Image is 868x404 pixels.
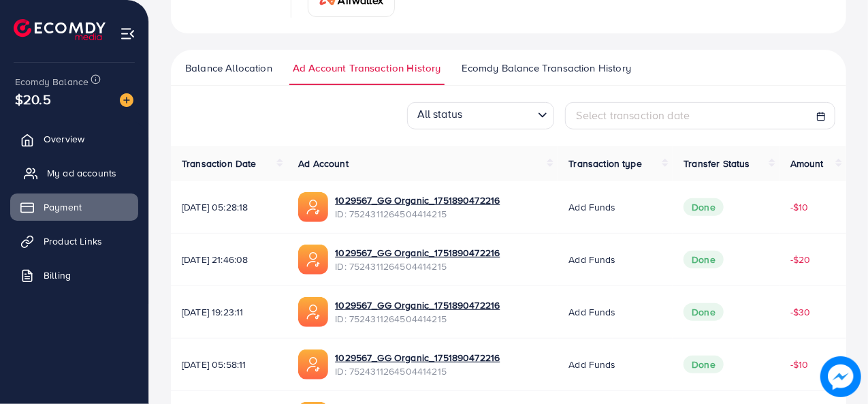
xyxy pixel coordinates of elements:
span: [DATE] 19:23:11 [182,305,276,319]
img: image [120,93,133,107]
span: Product Links [44,234,102,248]
span: Balance Allocation [185,61,272,76]
img: ic-ads-acc.e4c84228.svg [298,245,328,275]
span: Done [684,303,724,321]
a: 1029567_GG Organic_1751890472216 [335,193,500,207]
span: -$20 [790,253,811,266]
span: Add funds [568,358,615,371]
span: [DATE] 05:58:11 [182,358,276,371]
span: All status [415,103,466,125]
a: Product Links [10,228,138,255]
span: Amount [790,157,824,170]
span: Done [684,251,724,268]
a: 1029567_GG Organic_1751890472216 [335,246,500,260]
span: Ecomdy Balance [15,75,89,89]
span: My ad accounts [47,166,116,180]
span: -$10 [790,200,809,214]
span: ID: 7524311264504414215 [335,207,500,221]
span: Transfer Status [684,157,750,170]
img: logo [14,19,106,40]
span: $20.5 [15,89,51,109]
img: menu [120,26,135,42]
span: Add funds [568,200,615,214]
span: -$30 [790,305,811,319]
img: ic-ads-acc.e4c84228.svg [298,297,328,327]
span: Ad Account [298,157,349,170]
span: Transaction type [568,157,642,170]
a: 1029567_GG Organic_1751890472216 [335,298,500,312]
a: Payment [10,193,138,221]
a: Overview [10,125,138,153]
span: Done [684,198,724,216]
a: My ad accounts [10,159,138,187]
span: ID: 7524311264504414215 [335,312,500,326]
span: Select transaction date [577,108,690,123]
div: Search for option [407,102,554,129]
span: Add funds [568,305,615,319]
input: Search for option [466,104,532,125]
span: Ecomdy Balance Transaction History [462,61,631,76]
span: Billing [44,268,71,282]
span: Done [684,356,724,373]
a: 1029567_GG Organic_1751890472216 [335,351,500,364]
span: [DATE] 05:28:18 [182,200,276,214]
img: ic-ads-acc.e4c84228.svg [298,349,328,379]
span: ID: 7524311264504414215 [335,364,500,378]
span: -$10 [790,358,809,371]
a: Billing [10,262,138,289]
span: [DATE] 21:46:08 [182,253,276,266]
span: Overview [44,132,84,146]
img: ic-ads-acc.e4c84228.svg [298,192,328,222]
span: ID: 7524311264504414215 [335,260,500,273]
span: Ad Account Transaction History [293,61,441,76]
span: Add funds [568,253,615,266]
span: Payment [44,200,82,214]
span: Transaction Date [182,157,257,170]
img: image [820,356,861,397]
